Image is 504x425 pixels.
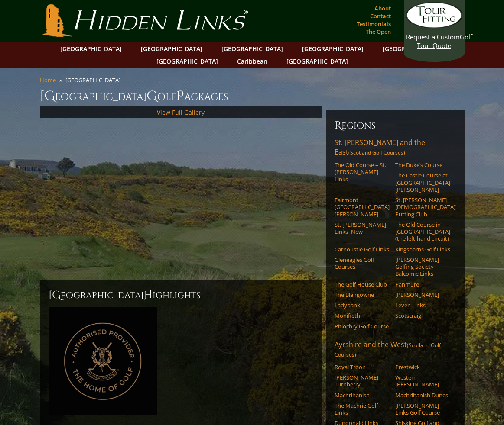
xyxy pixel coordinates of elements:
a: [GEOGRAPHIC_DATA] [152,55,222,68]
a: Home [40,76,56,84]
a: The Machrie Golf Links [335,402,390,416]
span: P [176,87,184,105]
h2: [GEOGRAPHIC_DATA] ighlights [49,288,313,302]
a: [GEOGRAPHIC_DATA] [56,42,126,55]
a: [PERSON_NAME] [395,291,450,298]
a: Contact [368,10,393,22]
h6: Regions [335,119,456,132]
span: (Scotland Golf Courses) [335,341,441,358]
a: Request a CustomGolf Tour Quote [406,2,462,50]
a: Monifieth [335,312,390,319]
a: Prestwick [395,364,450,370]
a: The Blairgowrie [335,291,390,298]
a: The Castle Course at [GEOGRAPHIC_DATA][PERSON_NAME] [395,172,450,193]
a: The Duke’s Course [395,161,450,168]
a: [GEOGRAPHIC_DATA] [137,42,207,55]
a: [PERSON_NAME] Turnberry [335,374,390,388]
a: Royal Troon [335,364,390,370]
a: Gleneagles Golf Courses [335,256,390,270]
a: Machrihanish Dunes [395,392,450,399]
span: H [144,288,153,302]
a: Western [PERSON_NAME] [395,374,450,388]
a: Scotscraig [395,312,450,319]
a: Ayrshire and the West(Scotland Golf Courses) [335,340,456,361]
span: (Scotland Golf Courses) [348,149,405,156]
a: The Open [364,26,393,38]
a: St. [PERSON_NAME] [DEMOGRAPHIC_DATA]’ Putting Club [395,196,450,218]
a: About [372,2,393,14]
a: The Golf House Club [335,281,390,288]
a: Ladybank [335,302,390,309]
a: [PERSON_NAME] Links Golf Course [395,402,450,416]
a: Machrihanish [335,392,390,399]
a: Pitlochry Golf Course [335,323,390,330]
a: [GEOGRAPHIC_DATA] [217,42,287,55]
a: Testimonials [354,18,393,30]
a: [GEOGRAPHIC_DATA] [298,42,368,55]
h1: [GEOGRAPHIC_DATA] olf ackages [40,87,465,105]
a: Panmure [395,281,450,288]
li: [GEOGRAPHIC_DATA] [65,76,124,84]
a: [PERSON_NAME] Golfing Society Balcomie Links [395,256,450,277]
a: Fairmont [GEOGRAPHIC_DATA][PERSON_NAME] [335,196,390,218]
a: St. [PERSON_NAME] Links–New [335,221,390,235]
a: The Old Course in [GEOGRAPHIC_DATA] (the left-hand circuit) [395,221,450,242]
a: Caribbean [233,55,272,68]
a: Kingsbarns Golf Links [395,246,450,253]
span: Request a Custom [406,32,460,41]
a: Leven Links [395,302,450,309]
a: View Full Gallery [157,108,205,116]
a: St. [PERSON_NAME] and the East(Scotland Golf Courses) [335,138,456,159]
a: [GEOGRAPHIC_DATA] [282,55,352,68]
a: Carnoustie Golf Links [335,246,390,253]
a: The Old Course – St. [PERSON_NAME] Links [335,161,390,183]
a: [GEOGRAPHIC_DATA] [378,42,449,55]
span: G [146,87,157,105]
